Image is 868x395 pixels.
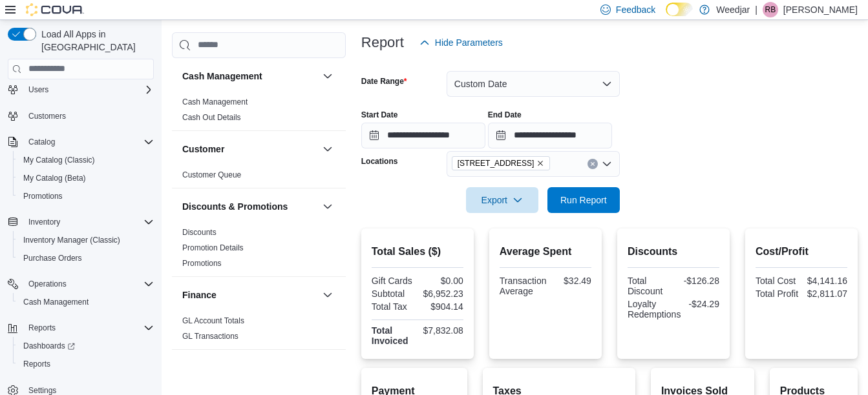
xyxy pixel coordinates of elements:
[172,94,346,130] div: Cash Management
[18,188,68,204] a: Promotions
[23,134,60,150] button: Catalog
[18,232,154,248] span: Inventory Manager (Classic)
[420,325,463,336] div: $7,832.08
[23,235,120,245] span: Inventory Manager (Classic)
[23,173,86,183] span: My Catalog (Beta)
[372,301,415,312] div: Total Tax
[172,313,346,349] div: Finance
[361,110,398,120] label: Start Date
[676,276,719,286] div: -$126.28
[23,276,72,292] button: Operations
[3,81,159,99] button: Users
[3,319,159,337] button: Reports
[23,214,154,230] span: Inventory
[372,244,463,259] h2: Total Sales ($)
[182,289,217,301] h3: Finance
[500,244,591,259] h2: Average Spent
[420,289,463,299] div: $6,952.23
[756,244,847,259] h2: Cost/Profit
[3,275,159,293] button: Operations
[23,214,65,230] button: Inventory
[13,169,159,187] button: My Catalog (Beta)
[28,137,55,147] span: Catalog
[18,250,87,266] a: Purchase Orders
[18,188,154,204] span: Promotions
[547,187,620,213] button: Run Report
[488,123,612,148] input: Press the down key to open a popover containing a calendar.
[361,123,485,148] input: Press the down key to open a popover containing a calendar.
[23,253,82,263] span: Purchase Orders
[452,156,551,170] span: 1127b Broadview Ave
[18,338,154,354] span: Dashboards
[182,143,224,156] h3: Customer
[13,355,159,373] button: Reports
[488,110,522,120] label: End Date
[182,243,244,252] a: Promotion Details
[3,213,159,231] button: Inventory
[320,199,335,214] button: Discounts & Promotions
[458,157,535,170] span: [STREET_ADDRESS]
[182,97,248,106] a: Cash Management
[182,143,317,156] button: Customer
[13,187,159,205] button: Promotions
[18,152,100,168] a: My Catalog (Classic)
[182,200,317,213] button: Discounts & Promotions
[372,289,415,299] div: Subtotal
[26,3,84,16] img: Cova
[23,155,95,165] span: My Catalog (Classic)
[182,113,241,122] a: Cash Out Details
[804,289,847,299] div: $2,811.07
[36,28,154,54] span: Load All Apps in [GEOGRAPHIC_DATA]
[3,133,159,151] button: Catalog
[182,332,238,341] a: GL Transactions
[182,243,244,253] span: Promotion Details
[320,141,335,157] button: Customer
[182,200,288,213] h3: Discounts & Promotions
[182,316,244,326] span: GL Account Totals
[361,76,407,86] label: Date Range
[551,276,591,286] div: $32.49
[13,151,159,169] button: My Catalog (Classic)
[182,170,241,179] a: Customer Queue
[28,279,67,289] span: Operations
[18,294,154,310] span: Cash Management
[466,187,538,213] button: Export
[756,276,799,286] div: Total Cost
[18,152,154,168] span: My Catalog (Classic)
[686,299,719,309] div: -$24.29
[23,108,71,124] a: Customers
[23,276,154,292] span: Operations
[23,320,154,336] span: Reports
[666,16,666,17] span: Dark Mode
[420,301,463,312] div: $904.14
[602,159,612,169] button: Open list of options
[361,35,404,50] h3: Report
[182,112,241,123] span: Cash Out Details
[447,71,620,97] button: Custom Date
[18,338,80,354] a: Dashboards
[182,331,238,341] span: GL Transactions
[172,167,346,188] div: Customer
[18,250,154,266] span: Purchase Orders
[755,2,757,17] p: |
[13,293,159,311] button: Cash Management
[13,337,159,355] a: Dashboards
[628,244,719,259] h2: Discounts
[18,356,154,372] span: Reports
[23,341,75,351] span: Dashboards
[28,217,60,227] span: Inventory
[420,276,463,286] div: $0.00
[182,170,241,180] span: Customer Queue
[666,3,693,16] input: Dark Mode
[18,294,94,310] a: Cash Management
[587,159,598,169] button: Clear input
[18,170,91,186] a: My Catalog (Beta)
[536,159,544,167] button: Remove 1127b Broadview Ave from selection in this group
[18,356,56,372] a: Reports
[500,276,547,296] div: Transaction Average
[182,70,262,83] h3: Cash Management
[372,325,408,346] strong: Total Invoiced
[182,97,248,107] span: Cash Management
[628,299,681,319] div: Loyalty Redemptions
[23,359,50,369] span: Reports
